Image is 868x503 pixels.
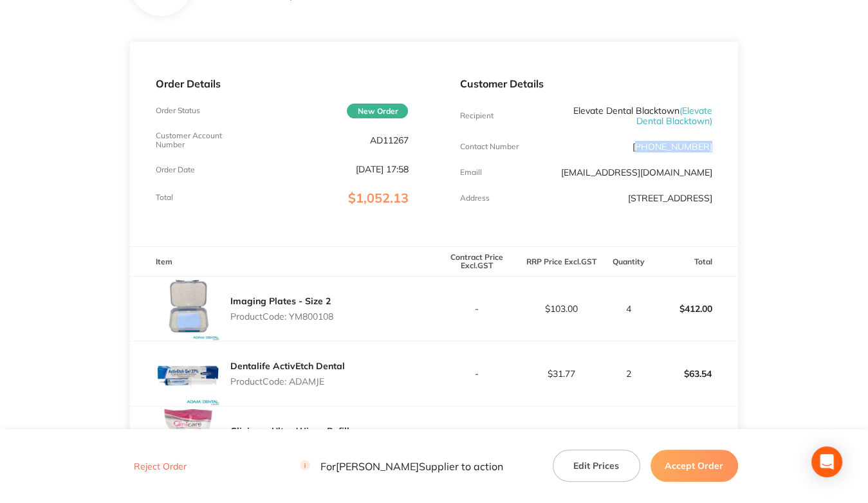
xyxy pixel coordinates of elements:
[434,369,518,379] p: -
[653,423,737,454] p: $49.75
[653,358,737,389] p: $63.54
[355,164,408,174] p: [DATE] 17:58
[459,78,712,89] p: Customer Details
[459,111,493,120] p: Recipient
[434,304,518,314] p: -
[628,193,712,203] p: [STREET_ADDRESS]
[459,194,489,203] p: Address
[230,311,333,322] p: Product Code: YM800108
[520,304,604,314] p: $103.00
[156,165,195,174] p: Order Date
[156,131,240,149] p: Customer Account Number
[459,168,481,177] p: Emaill
[519,246,604,277] th: RRP Price Excl. GST
[347,104,408,118] span: New Order
[156,277,220,341] img: MW92azF3Nw
[130,246,434,277] th: Item
[651,450,738,482] button: Accept Order
[130,461,190,472] button: Reject Order
[369,135,408,145] p: AD11267
[230,376,345,387] p: Product Code: ADAMJE
[636,105,712,127] span: ( Elevate Dental Blacktown )
[156,106,200,115] p: Order Status
[156,407,220,471] img: NmxiZnpxMg
[347,190,408,206] span: $1,052.13
[434,246,519,277] th: Contract Price Excl. GST
[300,460,503,472] p: For [PERSON_NAME] Supplier to action
[544,105,712,126] p: Elevate Dental Blacktown
[605,304,652,314] p: 4
[633,142,712,152] p: [PHONE_NUMBER]
[156,342,220,406] img: aWhndXI5eA
[561,167,712,178] a: [EMAIL_ADDRESS][DOMAIN_NAME]
[653,293,737,324] p: $412.00
[156,193,173,202] p: Total
[520,369,604,379] p: $31.77
[553,450,640,482] button: Edit Prices
[605,369,652,379] p: 2
[652,246,737,277] th: Total
[156,78,408,89] p: Order Details
[811,446,842,477] div: Open Intercom Messenger
[230,295,331,307] a: Imaging Plates - Size 2
[230,425,349,437] a: Clinicare Ultra Wipes Refill
[459,142,518,151] p: Contact Number
[604,246,653,277] th: Quantity
[230,360,345,372] a: Dentalife ActivEtch Dental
